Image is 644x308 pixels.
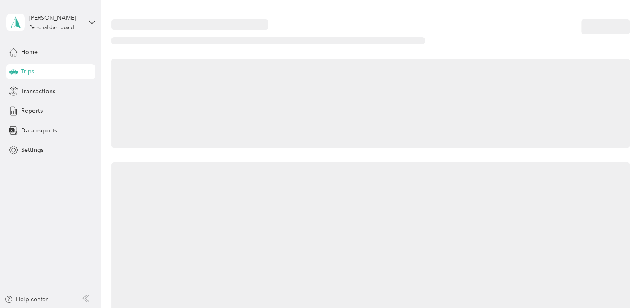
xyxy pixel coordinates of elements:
[21,48,38,57] span: Home
[21,126,57,135] span: Data exports
[5,295,48,304] button: Help center
[21,67,34,76] span: Trips
[21,106,43,115] span: Reports
[597,261,644,308] iframe: Everlance-gr Chat Button Frame
[21,146,43,154] span: Settings
[29,25,74,30] div: Personal dashboard
[21,87,55,96] span: Transactions
[29,14,82,22] div: [PERSON_NAME]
